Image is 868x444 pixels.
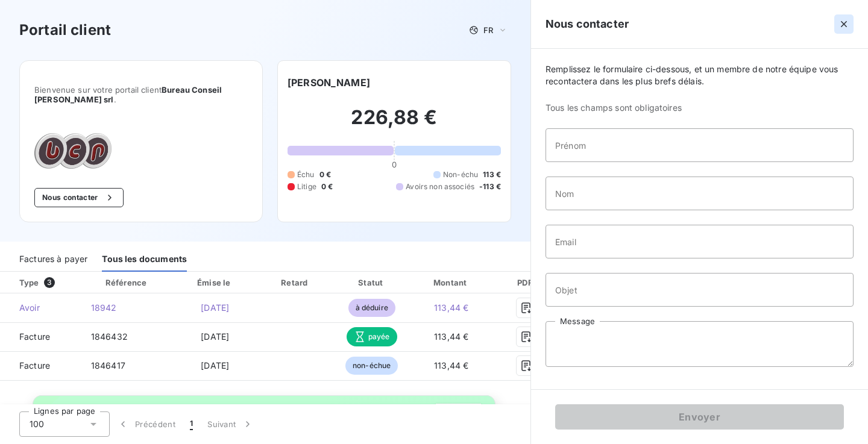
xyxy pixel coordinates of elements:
[19,19,111,41] h3: Portail client
[201,360,229,371] span: [DATE]
[555,404,844,430] button: Envoyer
[105,278,146,287] div: Référence
[546,63,854,87] span: Remplissez le formulaire ci-dessous, et un membre de notre équipe vous recontactera dans les plus...
[546,102,854,114] span: Tous les champs sont obligatoires
[44,277,55,288] span: 3
[175,277,254,289] div: Émise le
[30,418,44,430] span: 100
[10,360,72,372] span: Facture
[259,277,332,289] div: Retard
[434,360,468,371] span: 113,44 €
[12,277,79,289] div: Type
[348,299,395,317] span: à déduire
[434,331,468,342] span: 113,44 €
[183,411,200,437] button: 1
[546,273,854,307] input: placeholder
[336,277,407,289] div: Statut
[34,188,124,207] button: Nous contacter
[10,331,72,343] span: Facture
[412,277,491,289] div: Montant
[297,181,316,192] span: Litige
[495,277,556,289] div: PDF
[479,181,501,192] span: -113 €
[91,331,128,342] span: 1846432
[34,85,248,104] span: Bienvenue sur votre portail client .
[406,181,474,192] span: Avoirs non associés
[288,75,370,90] h6: [PERSON_NAME]
[102,246,187,272] div: Tous les documents
[10,302,72,314] span: Avoir
[91,360,125,371] span: 1846417
[392,160,397,169] span: 0
[200,411,261,437] button: Suivant
[319,169,331,180] span: 0 €
[201,331,229,342] span: [DATE]
[546,128,854,162] input: placeholder
[91,302,117,313] span: 18942
[483,169,501,180] span: 113 €
[483,25,493,35] span: FR
[546,16,629,33] h5: Nous contacter
[443,169,478,180] span: Non-échu
[34,133,112,169] img: Company logo
[288,105,501,142] h2: 226,88 €
[321,181,333,192] span: 0 €
[345,357,398,375] span: non-échue
[297,169,315,180] span: Échu
[546,177,854,210] input: placeholder
[110,411,183,437] button: Précédent
[347,327,397,346] span: payée
[190,418,193,430] span: 1
[546,225,854,258] input: placeholder
[19,246,87,272] div: Factures à payer
[434,302,468,313] span: 113,44 €
[201,302,229,313] span: [DATE]
[34,85,222,104] span: Bureau Conseil [PERSON_NAME] srl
